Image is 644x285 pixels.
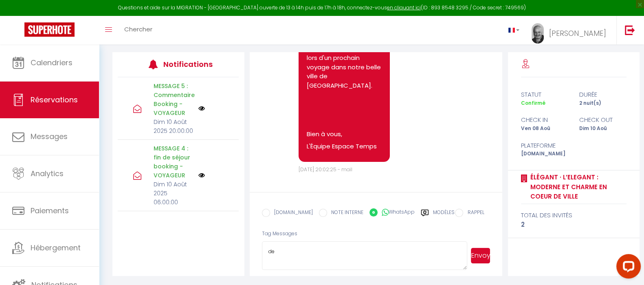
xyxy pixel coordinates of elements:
div: 2 nuit(s) [574,99,632,107]
label: RAPPEL [463,209,484,218]
div: durée [574,90,632,99]
span: Calendriers [31,57,73,68]
span: Tag Messages [262,230,297,237]
div: [DOMAIN_NAME] [516,150,574,158]
a: Élégant · L’Elegant : Moderne et Charme en Coeur de Ville [528,172,626,201]
span: Confirmé [521,99,545,106]
span: Réservations [31,95,78,105]
a: ... [PERSON_NAME] [525,16,616,44]
img: ... [532,23,544,44]
p: MESSAGE 4 : fin de séjour booking - VOYAGEUR [154,144,193,180]
iframe: LiveChat chat widget [610,251,644,285]
p: MESSAGE 3 : Veille Depart booking 11h- VOYAGEUR [154,215,193,251]
label: [DOMAIN_NAME] [270,209,313,218]
label: NOTE INTERNE [327,209,363,218]
div: Plateforme [516,141,574,150]
div: check in [516,115,574,125]
img: Super Booking [24,22,75,37]
span: Hébergement [31,243,81,253]
label: WhatsApp [378,208,415,217]
p: Dim 10 Août 2025 06:00:00 [154,180,193,207]
p: Au plaisir de vous accueillir de nouveau lors d'un prochain voyage dans notre belle ville de [GEO... [307,35,382,90]
img: logout [625,25,635,35]
span: Analytics [31,168,64,179]
div: total des invités [521,210,626,220]
p: Bien à vous, [307,130,382,139]
p: L'Équipe Espace Temps [307,142,382,151]
span: Messages [31,131,68,141]
img: NO IMAGE [198,105,205,112]
a: en cliquant ici [387,4,421,11]
span: Paiements [31,205,69,216]
h3: Notifications [163,55,214,73]
button: Envoyer [471,248,490,263]
label: Modèles [433,209,455,223]
div: 2 [521,220,626,230]
div: Ven 08 Aoû [516,125,574,133]
span: [DATE] 20:02:25 - mail [299,166,352,173]
div: check out [574,115,632,125]
div: Dim 10 Aoû [574,125,632,133]
img: NO IMAGE [198,172,205,179]
a: Chercher [118,16,158,44]
div: statut [516,90,574,99]
p: MESSAGE 5 : Commentaire Booking - VOYAGEUR [154,82,193,117]
p: Dim 10 Août 2025 20:00:00 [154,117,193,135]
span: Chercher [124,25,152,33]
span: [PERSON_NAME] [549,28,606,38]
